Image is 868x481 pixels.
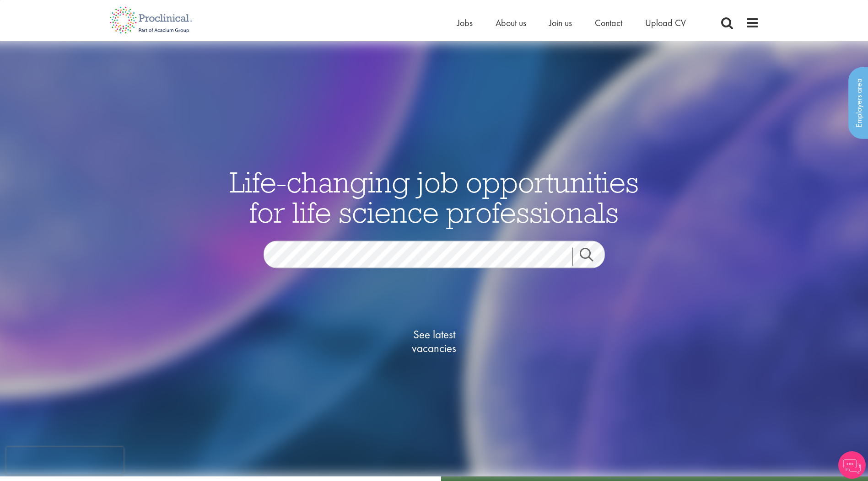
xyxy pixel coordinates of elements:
a: Join us [549,17,572,29]
span: See latest vacancies [388,327,480,355]
a: Upload CV [645,17,686,29]
a: About us [496,17,526,29]
a: See latestvacancies [388,291,480,391]
img: Chatbot [838,451,866,479]
a: Job search submit button [572,247,612,266]
a: Jobs [457,17,473,29]
a: Contact [595,17,622,29]
span: Life-changing job opportunities for life science professionals [230,163,639,230]
iframe: reCAPTCHA [6,447,124,475]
